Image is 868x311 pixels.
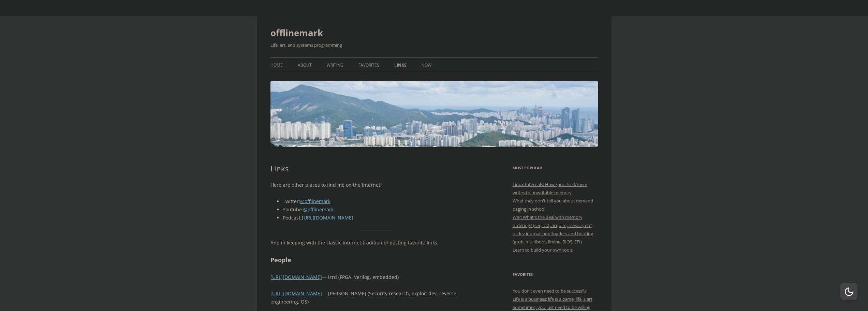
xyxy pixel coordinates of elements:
p: — [PERSON_NAME] (Security research, exploit dev, reverse engineering, OS) [270,289,484,306]
h3: Favorites [513,270,598,279]
a: Writing [327,58,343,73]
a: You don’t even need to be successful [513,288,587,294]
a: Life is a business; life is a game; life is art [513,296,592,302]
a: Favorites [358,58,379,73]
a: Home [270,58,283,73]
h2: Life, art, and systems programming [270,41,598,49]
a: WIP: What's the deal with memory ordering? (seq_cst, acquire, release, etc) [513,214,592,228]
a: @offlinemark [303,206,334,213]
h2: People [270,255,484,265]
a: About [298,58,312,73]
a: [URL][DOMAIN_NAME] [270,290,322,297]
img: offlinemark [270,81,598,147]
p: — lzrd (FPGA, Verilog, embedded) [270,273,484,281]
a: What they don't tell you about demand paging in school [513,198,593,212]
li: Youtube: [283,206,484,214]
a: [URL][DOMAIN_NAME] [270,274,322,280]
a: @offlinemark [300,198,330,204]
p: And in keeping with the classic internet tradition of posting favorite links: [270,239,484,247]
li: Twitter: [283,197,484,206]
h3: Most Popular [513,164,598,172]
a: offlinemark [270,25,323,41]
a: Now [422,58,431,73]
a: Linux Internals: How /proc/self/mem writes to unwritable memory [513,181,587,196]
a: Sometimes, you just need to be willing [513,304,590,310]
li: Podcast: [283,214,484,222]
a: Links [394,58,407,73]
a: osdev journal: bootloaders and booting (grub, multiboot, limine, BIOS, EFI) [513,230,593,245]
a: [URL][DOMAIN_NAME] [302,214,353,221]
p: Here are other places to find me on the internet: [270,181,484,189]
h1: Links [270,164,484,173]
a: Learn to build your own tools [513,247,573,253]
